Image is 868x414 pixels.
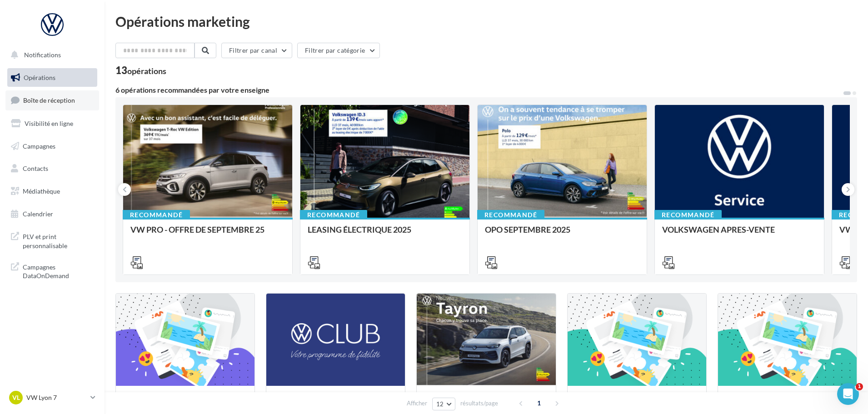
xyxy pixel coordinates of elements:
[26,393,87,402] p: VW Lyon 7
[297,43,380,58] button: Filtrer par catégorie
[24,51,61,59] span: Notifications
[123,210,190,220] div: Recommandé
[23,210,53,218] span: Calendrier
[115,65,166,75] div: 13
[221,43,292,58] button: Filtrer par canal
[662,225,817,243] div: VOLKSWAGEN APRES-VENTE
[308,225,462,243] div: LEASING ÉLECTRIQUE 2025
[5,68,99,87] a: Opérations
[5,182,99,201] a: Médiathèque
[23,165,48,172] span: Contacts
[5,257,99,284] a: Campagnes DataOnDemand
[23,230,94,250] span: PLV et print personnalisable
[5,227,99,254] a: PLV et print personnalisable
[12,393,20,402] span: VL
[5,159,99,178] a: Contacts
[5,205,99,224] a: Calendrier
[115,86,843,94] div: 6 opérations recommandées par votre enseigne
[5,114,99,133] a: Visibilité en ligne
[115,15,857,28] div: Opérations marketing
[654,210,722,220] div: Recommandé
[856,383,863,390] span: 1
[130,225,285,243] div: VW PRO - OFFRE DE SEPTEMBRE 25
[460,399,498,408] span: résultats/page
[837,383,859,405] iframe: Intercom live chat
[25,120,73,127] span: Visibilité en ligne
[24,74,55,81] span: Opérations
[407,399,427,408] span: Afficher
[300,210,367,220] div: Recommandé
[432,398,455,410] button: 12
[23,142,55,150] span: Campagnes
[5,45,95,65] button: Notifications
[23,261,94,280] span: Campagnes DataOnDemand
[5,137,99,156] a: Campagnes
[23,96,75,104] span: Boîte de réception
[532,396,546,410] span: 1
[7,389,97,406] a: VL VW Lyon 7
[23,187,60,195] span: Médiathèque
[436,400,444,408] span: 12
[5,90,99,110] a: Boîte de réception
[485,225,639,243] div: OPO SEPTEMBRE 2025
[127,67,166,75] div: opérations
[477,210,544,220] div: Recommandé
